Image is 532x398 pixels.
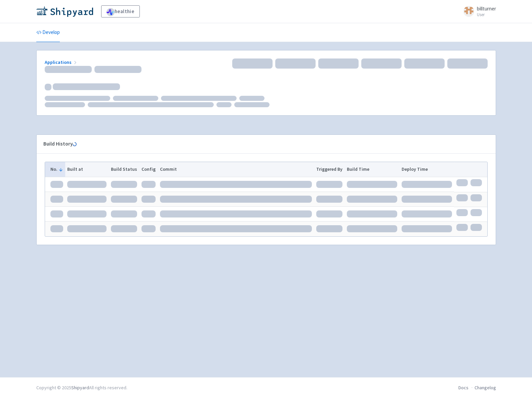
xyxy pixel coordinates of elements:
a: healthie [101,5,140,17]
a: billturner User [459,6,496,17]
div: Build History [43,140,478,148]
div: Copyright © 2025 All rights reserved. [36,384,127,391]
th: Build Status [109,162,139,177]
span: billturner [477,5,496,12]
a: Docs [458,385,468,391]
th: Build Time [345,162,400,177]
th: Config [139,162,158,177]
small: User [477,12,496,17]
a: Shipyard [71,385,89,391]
th: Triggered By [314,162,345,177]
th: Built at [65,162,109,177]
th: Commit [158,162,314,177]
a: Develop [36,23,60,42]
img: Shipyard logo [36,6,93,17]
th: Deploy Time [399,162,454,177]
button: No. [50,166,63,173]
a: Applications [45,59,78,65]
a: Changelog [475,385,496,391]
